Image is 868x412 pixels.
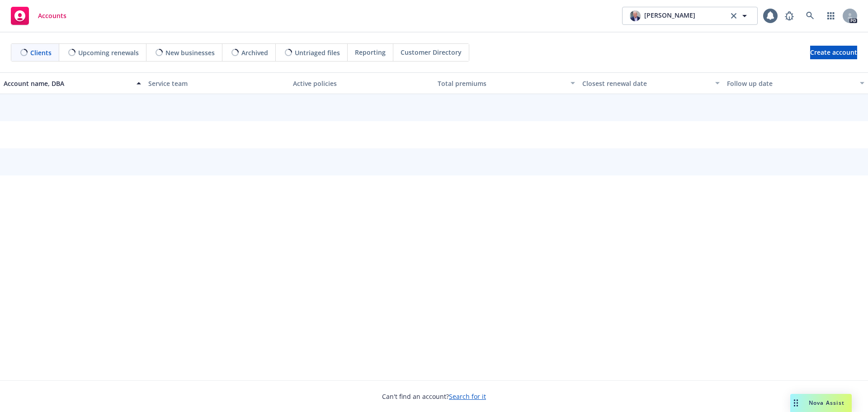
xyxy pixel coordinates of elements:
[728,10,739,21] a: clear selection
[382,392,486,401] span: Can't find an account?
[727,79,854,88] div: Follow up date
[289,72,434,94] button: Active policies
[293,79,430,88] div: Active policies
[780,7,798,25] a: Report a Bug
[78,48,139,57] span: Upcoming renewals
[644,10,695,21] span: [PERSON_NAME]
[630,10,641,21] img: photo
[790,394,802,412] div: Drag to move
[355,47,386,57] span: Reporting
[434,72,579,94] button: Total premiums
[4,79,131,88] div: Account name, DBA
[38,12,66,19] span: Accounts
[579,72,723,94] button: Closest renewal date
[7,3,70,28] a: Accounts
[622,7,758,25] button: photo[PERSON_NAME]clear selection
[148,79,286,88] div: Service team
[801,7,819,25] a: Search
[30,48,52,57] span: Clients
[449,392,486,401] a: Search for it
[810,44,857,61] span: Create account
[810,46,857,59] a: Create account
[723,72,868,94] button: Follow up date
[145,72,289,94] button: Service team
[401,47,462,57] span: Customer Directory
[822,7,840,25] a: Switch app
[295,48,340,57] span: Untriaged files
[438,79,565,88] div: Total premiums
[165,48,215,57] span: New businesses
[582,79,710,88] div: Closest renewal date
[241,48,268,57] span: Archived
[790,394,852,412] button: Nova Assist
[809,399,844,407] span: Nova Assist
